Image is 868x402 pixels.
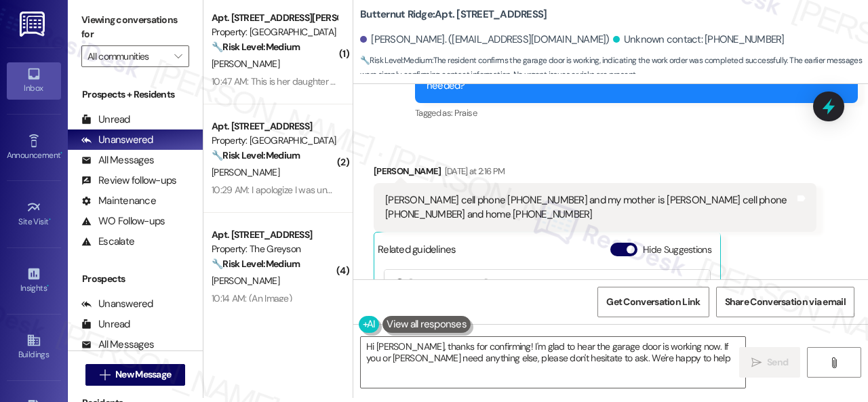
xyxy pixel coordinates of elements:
[360,54,868,83] span: : The resident confirms the garage door is working, indicating the work order was completed succe...
[81,317,130,331] div: Unread
[374,164,816,183] div: [PERSON_NAME]
[81,133,153,147] div: Unanswered
[716,287,854,317] button: Share Conversation via email
[100,369,110,380] i: 
[81,235,134,249] div: Escalate
[212,11,337,25] div: Apt. [STREET_ADDRESS][PERSON_NAME]
[361,337,745,388] textarea: Hi [PERSON_NAME], thanks for confirming! I'm glad to hear the garage door is working now. If you ...
[829,357,839,368] i: 
[7,196,61,233] a: Site Visit •
[68,87,203,102] div: Prospects + Residents
[7,262,61,299] a: Insights •
[81,174,176,188] div: Review follow-ups
[81,214,165,228] div: WO Follow-ups
[7,329,61,365] a: Buildings
[212,242,337,256] div: Property: The Greyson
[360,7,547,22] b: Butternut Ridge: Apt. [STREET_ADDRESS]
[49,215,51,224] span: •
[81,153,154,167] div: All Messages
[212,166,279,178] span: [PERSON_NAME]
[613,33,785,47] div: Unknown contact: [PHONE_NUMBER]
[81,113,130,127] div: Unread
[751,357,762,368] i: 
[115,367,171,382] span: New Message
[643,243,711,257] label: Hide Suggestions
[212,25,337,39] div: Property: [GEOGRAPHIC_DATA]
[739,347,800,378] button: Send
[212,149,300,161] strong: 🔧 Risk Level: Medium
[81,194,156,208] div: Maintenance
[606,295,700,309] span: Get Conversation Link
[378,243,456,262] div: Related guidelines
[212,58,279,70] span: [PERSON_NAME]
[212,275,279,287] span: [PERSON_NAME]
[212,134,337,148] div: Property: [GEOGRAPHIC_DATA]
[441,164,505,178] div: [DATE] at 2:16 PM
[20,12,47,37] img: ResiDesk Logo
[212,41,300,53] strong: 🔧 Risk Level: Medium
[212,184,495,196] div: 10:29 AM: I apologize I was under the impression you opened at 9 [DATE]
[597,287,709,317] button: Get Conversation Link
[47,281,49,291] span: •
[385,193,795,222] div: [PERSON_NAME] cell phone [PHONE_NUMBER] and my mother is [PERSON_NAME] cell phone [PHONE_NUMBER] ...
[81,338,154,352] div: All Messages
[81,9,189,45] label: Viewing conversations for
[174,51,182,62] i: 
[767,355,788,369] span: Send
[395,277,700,306] div: [PERSON_NAME] - Butternut Ridge: Residents should call the emergency number for after-hours leaks.
[212,119,337,134] div: Apt. [STREET_ADDRESS]
[7,62,61,99] a: Inbox
[212,75,671,87] div: 10:47 AM: This is her daughter [PERSON_NAME] my mother is not good at texting so writing a review...
[212,258,300,270] strong: 🔧 Risk Level: Medium
[212,292,292,304] div: 10:14 AM: (An Image)
[415,103,858,123] div: Tagged as:
[212,228,337,242] div: Apt. [STREET_ADDRESS]
[725,295,846,309] span: Share Conversation via email
[85,364,186,386] button: New Message
[360,55,432,66] strong: 🔧 Risk Level: Medium
[60,148,62,158] span: •
[360,33,610,47] div: [PERSON_NAME]. ([EMAIL_ADDRESS][DOMAIN_NAME])
[454,107,477,119] span: Praise
[81,297,153,311] div: Unanswered
[87,45,167,67] input: All communities
[68,272,203,286] div: Prospects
